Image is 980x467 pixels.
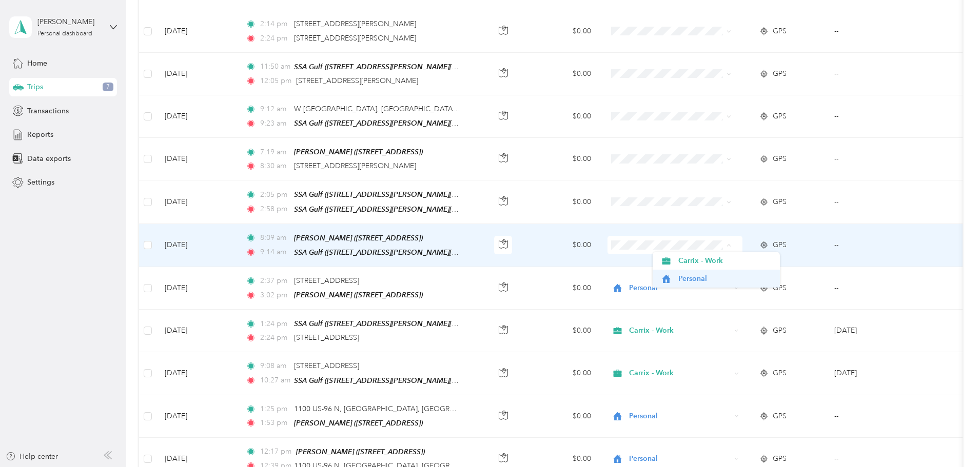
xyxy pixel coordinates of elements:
span: Carrix - Work [678,255,773,266]
span: Reports [27,129,53,140]
span: 8:09 am [260,232,289,243]
span: SSA Gulf ([STREET_ADDRESS][PERSON_NAME][PERSON_NAME][US_STATE]) [294,190,545,199]
span: [PERSON_NAME] ([STREET_ADDRESS]) [294,419,423,427]
span: GPS [773,196,787,208]
span: Personal [629,282,731,294]
span: [STREET_ADDRESS][PERSON_NAME] [296,76,418,85]
span: 9:23 am [260,118,289,129]
td: $0.00 [524,180,599,224]
span: Carrix - Work [629,325,731,336]
span: [PERSON_NAME] ([STREET_ADDRESS]) [294,234,423,242]
span: SSA Gulf ([STREET_ADDRESS][PERSON_NAME][PERSON_NAME][US_STATE]) [294,63,545,71]
td: Sep 2025 [826,352,925,395]
span: 9:14 am [260,247,289,258]
td: -- [826,138,925,180]
button: Help center [6,451,58,462]
span: Personal [678,273,773,284]
span: 8:30 am [260,160,289,172]
span: 2:37 pm [260,275,289,287]
span: 9:12 am [260,104,289,115]
td: Sep 2025 [826,310,925,352]
span: GPS [773,325,787,336]
td: -- [826,267,925,310]
span: 7:19 am [260,147,289,158]
span: [PERSON_NAME] ([STREET_ADDRESS]) [294,148,423,156]
td: [DATE] [156,10,238,52]
span: GPS [773,68,787,79]
span: GPS [773,282,787,294]
span: SSA Gulf ([STREET_ADDRESS][PERSON_NAME][PERSON_NAME][US_STATE]) [294,319,545,328]
td: [DATE] [156,310,238,352]
span: Data exports [27,153,71,164]
td: -- [826,395,925,438]
td: $0.00 [524,53,599,95]
span: 2:05 pm [260,189,289,200]
td: [DATE] [156,352,238,395]
td: [DATE] [156,180,238,224]
div: Personal dashboard [37,31,92,37]
span: Home [27,58,47,69]
span: Trips [27,82,43,92]
span: 1:53 pm [260,417,289,429]
span: Carrix - Work [629,368,731,379]
span: GPS [773,453,787,464]
span: GPS [773,239,787,251]
td: [DATE] [156,224,238,267]
span: GPS [773,368,787,379]
td: $0.00 [524,395,599,438]
td: $0.00 [524,224,599,267]
span: 1100 US-96 N, [GEOGRAPHIC_DATA], [GEOGRAPHIC_DATA] [294,404,496,413]
td: -- [826,95,925,138]
span: 9:08 am [260,360,289,372]
span: 12:05 pm [260,75,291,87]
span: 2:58 pm [260,204,289,215]
span: Transactions [27,106,69,116]
span: GPS [773,26,787,37]
span: 2:24 pm [260,33,289,44]
span: 1:25 pm [260,403,289,415]
td: $0.00 [524,267,599,310]
span: 11:50 am [260,61,289,72]
span: SSA Gulf ([STREET_ADDRESS][PERSON_NAME][PERSON_NAME][US_STATE]) [294,119,545,128]
span: SSA Gulf ([STREET_ADDRESS][PERSON_NAME][PERSON_NAME][US_STATE]) [294,248,545,257]
td: -- [826,224,925,267]
span: [PERSON_NAME] ([STREET_ADDRESS]) [294,291,423,299]
span: [STREET_ADDRESS][PERSON_NAME] [294,19,416,28]
span: 2:14 pm [260,18,289,30]
span: [STREET_ADDRESS] [294,276,359,285]
span: [STREET_ADDRESS] [294,333,359,342]
span: 1:24 pm [260,318,289,330]
td: $0.00 [524,310,599,352]
span: [PERSON_NAME] ([STREET_ADDRESS]) [296,448,425,456]
td: -- [826,180,925,224]
span: 10:27 am [260,375,289,386]
span: 2:24 pm [260,332,289,343]
span: SSA Gulf ([STREET_ADDRESS][PERSON_NAME][PERSON_NAME][US_STATE]) [294,205,545,214]
span: 7 [103,83,113,92]
td: [DATE] [156,138,238,180]
span: SSA Gulf ([STREET_ADDRESS][PERSON_NAME][PERSON_NAME][US_STATE]) [294,376,545,385]
td: -- [826,53,925,95]
td: $0.00 [524,138,599,180]
div: [PERSON_NAME] [37,16,102,27]
td: [DATE] [156,53,238,95]
span: W [GEOGRAPHIC_DATA], [GEOGRAPHIC_DATA][PERSON_NAME], [GEOGRAPHIC_DATA] [294,105,590,113]
span: GPS [773,411,787,422]
span: [STREET_ADDRESS] [294,361,359,370]
span: Personal [629,411,731,422]
td: $0.00 [524,10,599,52]
span: [STREET_ADDRESS][PERSON_NAME] [294,161,416,170]
td: [DATE] [156,395,238,438]
span: 12:17 pm [260,446,291,457]
span: GPS [773,111,787,122]
td: [DATE] [156,95,238,138]
td: [DATE] [156,267,238,310]
span: Settings [27,177,54,188]
td: -- [826,10,925,52]
span: [STREET_ADDRESS][PERSON_NAME] [294,34,416,43]
span: GPS [773,153,787,165]
span: Personal [629,453,731,464]
span: 3:02 pm [260,290,289,301]
td: $0.00 [524,95,599,138]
